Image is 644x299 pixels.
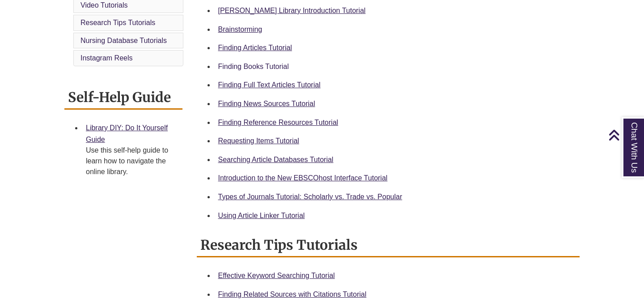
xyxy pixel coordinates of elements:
[218,63,289,70] a: Finding Books Tutorial
[218,7,366,14] a: [PERSON_NAME] Library Introduction Tutorial
[218,26,263,33] a: Brainstorming
[80,54,133,62] a: Instagram Reels
[218,119,339,126] a: Finding Reference Resources Tutorial
[86,124,168,143] a: Library DIY: Do It Yourself Guide
[218,44,292,51] a: Finding Articles Tutorial
[218,193,402,201] a: Types of Journals Tutorial: Scholarly vs. Trade vs. Popular
[218,156,334,163] a: Searching Article Databases Tutorial
[218,212,305,219] a: Using Article Linker Tutorial
[218,137,299,145] a: Requesting Items Tutorial
[197,234,580,257] h2: Research Tips Tutorials
[86,145,175,177] div: Use this self-help guide to learn how to navigate the online library.
[218,81,321,89] a: Finding Full Text Articles Tutorial
[80,19,155,26] a: Research Tips Tutorials
[218,290,367,298] a: Finding Related Sources with Citations Tutorial
[80,1,128,9] a: Video Tutorials
[64,86,182,110] h2: Self-Help Guide
[608,129,642,141] a: Back to Top
[218,272,335,279] a: Effective Keyword Searching Tutorial
[218,100,315,107] a: Finding News Sources Tutorial
[218,174,388,182] a: Introduction to the New EBSCOhost Interface Tutorial
[80,37,167,44] a: Nursing Database Tutorials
